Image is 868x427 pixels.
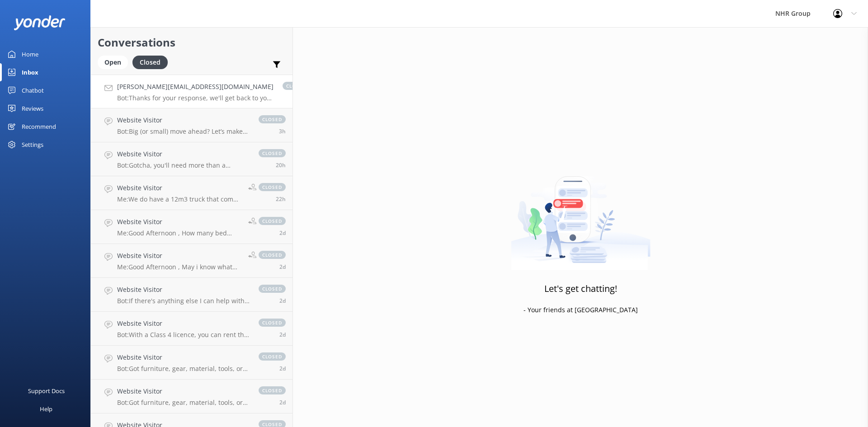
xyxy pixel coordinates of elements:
div: Closed [132,56,168,69]
span: closed [259,183,286,191]
p: Bot: Gotcha, you'll need more than a shoebox on wheels then, head to this link to see what option... [117,161,250,169]
p: Bot: If there's anything else I can help with, let me know! [117,297,250,305]
div: Inbox [22,63,38,81]
span: Sep 21 2025 05:10pm (UTC +12:00) Pacific/Auckland [276,161,286,169]
h4: Website Visitor [117,352,250,362]
a: Website VisitorBot:Big (or small) move ahead? Let’s make sure you’ve got the right wheels. Take o... [91,108,292,142]
div: Chatbot [22,81,44,99]
img: yonder-white-logo.png [14,15,66,30]
span: Sep 21 2025 03:02pm (UTC +12:00) Pacific/Auckland [276,195,286,203]
span: Sep 20 2025 10:43am (UTC +12:00) Pacific/Auckland [279,331,286,338]
span: Sep 20 2025 01:42pm (UTC +12:00) Pacific/Auckland [279,263,286,271]
h4: Website Visitor [117,183,241,193]
h4: Website Visitor [117,217,241,227]
a: [PERSON_NAME][EMAIL_ADDRESS][DOMAIN_NAME]Bot:Thanks for your response, we'll get back to you as s... [91,75,292,108]
span: Sep 20 2025 12:17pm (UTC +12:00) Pacific/Auckland [279,297,286,305]
span: closed [259,115,286,123]
a: Website VisitorBot:Gotcha, you'll need more than a shoebox on wheels then, head to this link to s... [91,142,292,176]
div: Reviews [22,99,43,117]
h3: Let's get chatting! [544,282,617,296]
a: Website VisitorMe:Good Afternoon , How many bed room house stuff you are moving ?closed2d [91,210,292,244]
a: Website VisitorBot:With a Class 4 licence, you can rent the largest vehicles in the fleet, includ... [91,312,292,346]
span: closed [259,285,286,293]
p: Me: Good Afternoon , How many bed room house stuff you are moving ? [117,229,241,237]
a: Website VisitorBot:If there's anything else I can help with, let me know!closed2d [91,278,292,312]
a: Website VisitorMe:Good Afternoon , May i know what size truck are you looking for to hire ?closed2d [91,244,292,278]
p: Bot: Got furniture, gear, material, tools, or freight to move? Take our quiz to find the best veh... [117,399,250,407]
a: Closed [132,57,172,67]
div: Recommend [22,117,56,136]
span: closed [259,386,286,394]
h4: Website Visitor [117,386,250,396]
h4: [PERSON_NAME][EMAIL_ADDRESS][DOMAIN_NAME] [117,82,274,92]
p: Me: Good Afternoon , May i know what size truck are you looking for to hire ? [117,263,241,271]
img: artwork of a man stealing a conversation from at giant smartphone [511,157,651,270]
div: Home [22,45,38,63]
span: closed [259,319,286,327]
h4: Website Visitor [117,319,250,328]
div: Help [40,400,52,418]
div: Settings [22,136,43,154]
a: Website VisitorBot:Got furniture, gear, material, tools, or freight to move? Take our quiz to fin... [91,380,292,413]
h4: Website Visitor [117,251,241,261]
p: Bot: Thanks for your response, we'll get back to you as soon as we can during opening hours. [117,94,274,102]
span: Sep 22 2025 10:11am (UTC +12:00) Pacific/Auckland [279,127,286,135]
span: closed [283,82,310,90]
p: Bot: Big (or small) move ahead? Let’s make sure you’ve got the right wheels. Take our quick quiz ... [117,127,250,136]
span: Sep 20 2025 08:51am (UTC +12:00) Pacific/Auckland [279,365,286,372]
h2: Conversations [98,34,286,51]
p: - Your friends at [GEOGRAPHIC_DATA] [524,305,638,315]
span: closed [259,217,286,225]
p: Bot: With a Class 4 licence, you can rent the largest vehicles in the fleet, including 10 Ton 60m... [117,331,250,339]
p: Bot: Got furniture, gear, material, tools, or freight to move? Take our quiz to find the best veh... [117,365,250,373]
p: Me: We do have a 12m3 truck that comes with a tail lift that will cost you $215.00 per day includ... [117,195,241,203]
h4: Website Visitor [117,285,250,295]
h4: Website Visitor [117,115,250,125]
a: Website VisitorBot:Got furniture, gear, material, tools, or freight to move? Take our quiz to fin... [91,346,292,380]
span: closed [259,149,286,157]
div: Open [98,56,128,69]
span: closed [259,251,286,259]
a: Website VisitorMe:We do have a 12m3 truck that comes with a tail lift that will cost you $215.00 ... [91,176,292,210]
h4: Website Visitor [117,149,250,159]
span: Sep 20 2025 01:43pm (UTC +12:00) Pacific/Auckland [279,229,286,237]
div: Support Docs [28,382,65,400]
span: Sep 20 2025 04:36am (UTC +12:00) Pacific/Auckland [279,399,286,406]
a: Open [98,57,132,67]
span: closed [259,352,286,361]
